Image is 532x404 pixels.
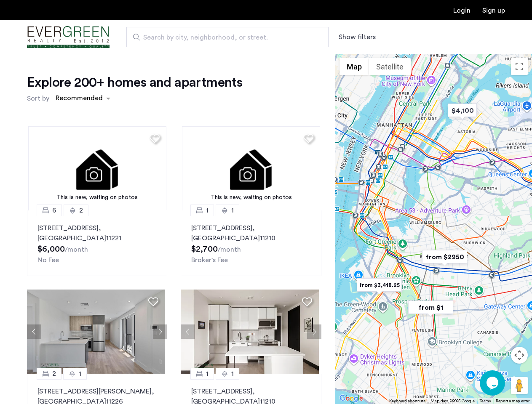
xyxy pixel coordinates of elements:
div: Recommended [54,93,103,105]
p: [STREET_ADDRESS] 11210 [191,223,310,243]
span: 1 [206,369,209,379]
span: Search by city, neighborhood, or street. [143,32,305,43]
div: from $1 [405,298,457,317]
a: This is new, waiting on photos [182,126,320,210]
button: Next apartment [153,324,167,339]
a: 11[STREET_ADDRESS], [GEOGRAPHIC_DATA]11210Broker's Fee [181,210,321,276]
img: 2.gif [28,126,166,210]
button: Show street map [340,58,369,75]
span: 1 [231,205,234,215]
img: 2.gif [182,126,320,210]
button: Map camera controls [511,347,528,364]
label: Sort by [27,93,49,104]
button: Keyboard shortcuts [389,398,425,404]
button: Show satellite imagery [369,58,411,75]
button: Next apartment [307,324,321,339]
span: 2 [52,369,56,379]
button: Drag Pegman onto the map to open Street View [511,377,528,394]
a: 62[STREET_ADDRESS], [GEOGRAPHIC_DATA]11221No Fee [27,210,167,276]
a: Login [453,7,471,14]
a: Open this area in Google Maps (opens a new window) [337,393,365,404]
a: Terms (opens in new tab) [480,398,491,404]
iframe: chat widget [480,370,507,396]
button: Previous apartment [27,324,41,339]
div: This is new, waiting on photos [186,193,316,202]
div: from $3,418.25 [353,276,405,295]
p: [STREET_ADDRESS] 11221 [37,223,157,243]
span: Map data ©2025 Google [430,399,475,403]
button: Show or hide filters [339,32,376,42]
a: This is new, waiting on photos [28,126,166,210]
div: from $2950 [419,247,471,266]
span: 1 [231,369,234,379]
img: c030568a-c426-483c-b473-77022edd3556_638739499524403227.png [181,290,319,374]
img: Google [337,393,365,404]
a: Cazamio Logo [27,21,110,53]
button: Previous apartment [181,324,195,339]
span: Broker's Fee [191,257,228,263]
h1: Explore 200+ homes and apartments [27,74,242,91]
span: 1 [79,369,81,379]
img: 66a1adb6-6608-43dd-a245-dc7333f8b390_638824126198252652.jpeg [27,290,165,374]
img: logo [27,21,110,53]
span: 1 [206,205,209,215]
sub: /month [65,246,88,253]
div: $4,100 [444,101,480,120]
span: No Fee [37,257,59,263]
span: 6 [52,205,56,215]
sub: /month [218,246,241,253]
a: Registration [482,7,505,14]
span: 2 [79,205,83,215]
a: Report a map error [496,398,529,404]
span: $6,000 [37,245,65,253]
button: Toggle fullscreen view [511,58,528,75]
div: This is new, waiting on photos [32,193,162,202]
span: $2,700 [191,245,218,253]
ng-select: sort-apartment [51,91,115,106]
input: Apartment Search [126,27,329,47]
